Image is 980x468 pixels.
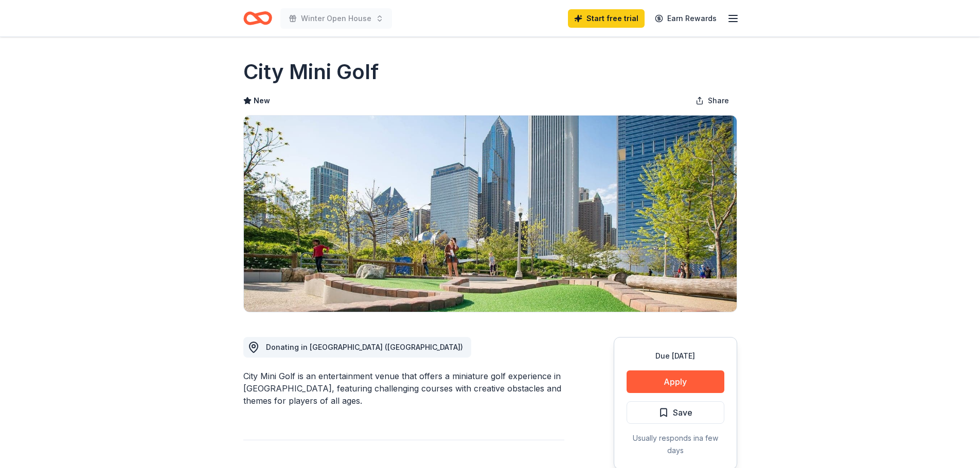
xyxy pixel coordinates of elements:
[568,9,645,28] a: Start free trial
[708,95,729,107] span: Share
[243,6,272,30] a: Home
[649,9,723,28] a: Earn Rewards
[243,58,379,86] h1: City Mini Golf
[627,401,724,424] button: Save
[243,370,564,407] div: City Mini Golf is an entertainment venue that offers a miniature golf experience in [GEOGRAPHIC_D...
[627,432,724,457] div: Usually responds in a few days
[254,95,270,107] span: New
[627,370,724,393] button: Apply
[301,12,371,25] span: Winter Open House
[627,350,724,362] div: Due [DATE]
[266,343,463,351] span: Donating in [GEOGRAPHIC_DATA] ([GEOGRAPHIC_DATA])
[280,8,392,29] button: Winter Open House
[673,406,692,419] span: Save
[244,116,737,312] img: Image for City Mini Golf
[687,90,737,111] button: Share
